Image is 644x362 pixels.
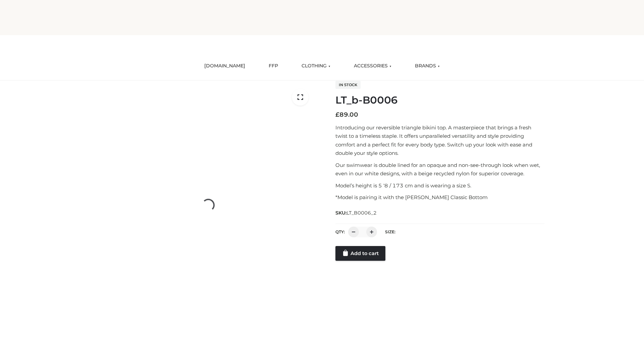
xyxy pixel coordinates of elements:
a: FFP [264,59,283,73]
span: In stock [335,81,361,89]
a: [DOMAIN_NAME] [199,59,250,73]
span: LT_B0006_2 [346,210,377,216]
span: SKU: [335,209,377,217]
p: Model’s height is 5 ‘8 / 173 cm and is wearing a size S. [335,181,544,190]
a: BRANDS [410,59,445,73]
h1: LT_b-B0006 [335,94,544,106]
p: Introducing our reversible triangle bikini top. A masterpiece that brings a fresh twist to a time... [335,123,544,158]
span: £ [335,111,339,118]
p: *Model is pairing it with the [PERSON_NAME] Classic Bottom [335,193,544,202]
a: CLOTHING [297,59,335,73]
p: Our swimwear is double lined for an opaque and non-see-through look when wet, even in our white d... [335,161,544,178]
label: Size: [385,229,395,234]
label: QTY: [335,229,345,234]
bdi: 89.00 [335,111,358,118]
a: ACCESSORIES [349,59,396,73]
a: Add to cart [335,246,385,261]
